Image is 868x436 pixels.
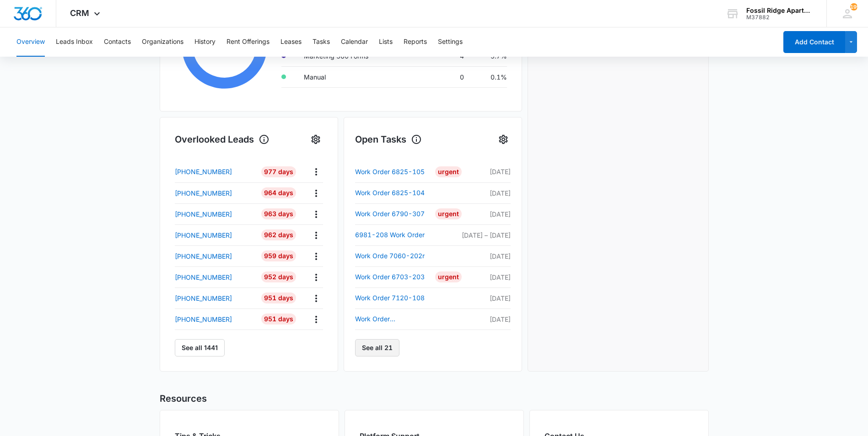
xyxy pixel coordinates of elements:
[783,31,845,53] button: Add Contact
[435,208,462,219] div: Urgent
[175,314,232,324] p: [PHONE_NUMBER]
[261,292,296,303] div: 951 Days
[175,230,232,240] p: [PHONE_NUMBER]
[496,132,511,147] button: Settings
[175,133,270,146] h1: Overlooked Leads
[175,314,255,324] a: [PHONE_NUMBER]
[438,27,463,57] button: Settings
[462,167,511,176] p: [DATE]
[56,27,93,57] button: Leads Inbox
[175,272,232,282] p: [PHONE_NUMBER]
[309,249,323,263] button: Actions
[355,314,435,324] a: Work Order [PHONE_NUMBER]
[280,27,302,57] button: Leases
[261,187,296,198] div: 964 Days
[355,250,435,261] a: Work Orde 7060-202r
[397,66,471,87] td: 0
[462,272,511,282] p: [DATE]
[261,314,296,324] div: 951 Days
[462,251,511,261] p: [DATE]
[746,7,813,14] div: account name
[850,3,857,11] div: notifications count
[309,207,323,221] button: Actions
[175,293,232,303] p: [PHONE_NUMBER]
[309,291,323,305] button: Actions
[355,166,435,177] a: Work Order 6825-105
[160,392,709,405] h2: Resources
[309,186,323,200] button: Actions
[313,27,330,57] button: Tasks
[309,312,323,326] button: Actions
[175,251,232,261] p: [PHONE_NUMBER]
[175,339,225,356] button: See all 1441
[309,270,323,284] button: Actions
[746,14,813,21] div: account id
[226,27,270,57] button: Rent Offerings
[355,339,399,356] a: See all 21
[175,251,255,261] a: [PHONE_NUMBER]
[355,133,422,146] h1: Open Tasks
[462,230,511,240] p: [DATE] – [DATE]
[175,230,255,240] a: [PHONE_NUMBER]
[435,271,462,282] div: Urgent
[355,229,435,240] a: 6981-208 Work Order
[471,66,507,87] td: 0.1%
[462,188,511,198] p: [DATE]
[104,27,131,57] button: Contacts
[261,250,296,261] div: 959 Days
[175,167,255,176] a: [PHONE_NUMBER]
[435,166,462,177] div: Urgent
[297,66,397,87] td: Manual
[175,293,255,303] a: [PHONE_NUMBER]
[462,209,511,219] p: [DATE]
[355,208,435,219] a: Work Order 6790-307
[355,187,435,198] a: Work Order 6825-104
[175,188,255,198] a: [PHONE_NUMBER]
[70,8,89,18] span: CRM
[355,271,435,282] a: Work Order 6703-203
[175,167,232,176] p: [PHONE_NUMBER]
[261,229,296,240] div: 962 Days
[462,314,511,324] p: [DATE]
[308,132,323,147] button: Settings
[341,27,368,57] button: Calendar
[404,27,427,57] button: Reports
[261,208,296,219] div: 963 Days
[261,166,296,177] div: 977 Days
[850,3,857,11] span: 199
[194,27,216,57] button: History
[142,27,183,57] button: Organizations
[379,27,393,57] button: Lists
[309,165,323,179] button: Actions
[175,209,255,219] a: [PHONE_NUMBER]
[261,271,296,282] div: 952 Days
[175,272,255,282] a: [PHONE_NUMBER]
[309,228,323,242] button: Actions
[175,188,232,198] p: [PHONE_NUMBER]
[355,292,435,303] a: Work Order 7120-108
[462,293,511,303] p: [DATE]
[175,209,232,219] p: [PHONE_NUMBER]
[16,27,45,57] button: Overview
